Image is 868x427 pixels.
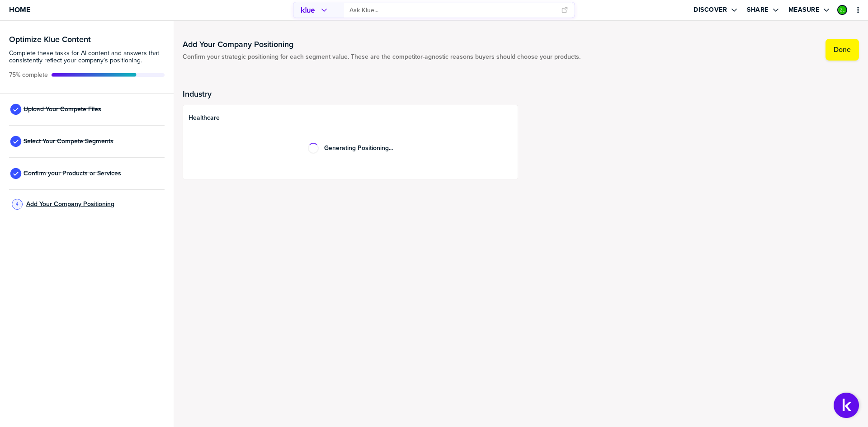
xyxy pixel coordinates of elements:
[9,6,30,14] span: Home
[24,170,121,177] span: Confirm your Products or Services
[9,50,165,64] span: Complete these tasks for AI content and answers that consistently reflect your company’s position...
[349,3,556,18] input: Ask Klue...
[183,39,580,50] h1: Add Your Company Positioning
[324,145,393,152] span: Generating Positioning...
[189,114,512,122] span: Healthcare
[747,6,769,14] label: Share
[24,106,101,113] span: Upload Your Compete Files
[826,39,859,61] button: Done
[834,393,859,418] button: Open Support Center
[26,201,114,208] span: Add Your Company Positioning
[24,138,113,145] span: Select Your Compete Segments
[9,35,165,43] h3: Optimize Klue Content
[838,6,846,14] img: 68efa1eb0dd1966221c28eaef6eec194-sml.png
[183,53,580,61] span: Confirm your strategic positioning for each segment value. These are the competitor-agnostic reas...
[788,6,820,14] label: Measure
[837,5,847,15] div: Zev L.
[693,6,727,14] label: Discover
[836,4,848,16] a: Edit Profile
[16,201,19,207] span: 4
[183,89,859,99] h2: Industry
[834,45,851,54] label: Done
[9,71,48,79] span: Active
